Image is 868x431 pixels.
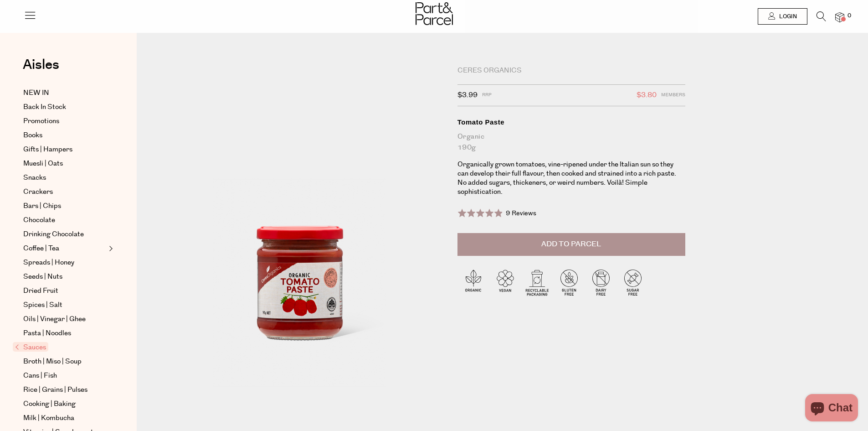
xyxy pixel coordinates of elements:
span: Promotions [23,116,59,127]
a: Spices | Salt [23,300,106,311]
a: Oils | Vinegar | Ghee [23,314,106,325]
span: Sauces [13,342,48,352]
span: Snacks [23,172,46,183]
span: Aisles [23,55,59,75]
img: Tomato Paste [164,69,444,400]
a: Promotions [23,116,106,127]
span: Bars | Chips [23,201,61,212]
span: Muesli | Oats [23,158,63,169]
span: Back In Stock [23,102,66,113]
a: Seeds | Nuts [23,271,106,282]
inbox-online-store-chat: Shopify online store chat [802,394,861,424]
span: Broth | Miso | Soup [23,356,82,367]
span: Add to Parcel [541,239,601,249]
a: Bars | Chips [23,201,106,212]
a: Sauces [15,342,106,353]
img: P_P-ICONS-Live_Bec_V11_Gluten_Free.svg [553,266,585,298]
a: Back In Stock [23,102,106,113]
span: Gifts | Hampers [23,144,72,155]
a: Chocolate [23,215,106,226]
a: Crackers [23,187,106,197]
span: $3.99 [457,89,478,101]
span: Members [661,89,685,101]
span: Chocolate [23,215,55,226]
a: Drinking Chocolate [23,229,106,240]
span: Coffee | Tea [23,243,59,254]
span: Cooking | Baking [23,399,76,410]
p: Organically grown tomatoes, vine-ripened under the Italian sun so they can develop their full fla... [457,160,685,197]
span: 9 Reviews [506,209,536,218]
img: Part&Parcel [416,2,453,25]
button: Add to Parcel [457,233,685,256]
a: Pasta | Noodles [23,328,106,339]
span: Cans | Fish [23,370,57,381]
img: P_P-ICONS-Live_Bec_V11_Dairy_Free.svg [585,266,617,298]
div: Organic 190g [457,131,685,153]
span: Seeds | Nuts [23,271,62,282]
a: Rice | Grains | Pulses [23,384,106,395]
img: P_P-ICONS-Live_Bec_V11_Recyclable_Packaging.svg [521,266,553,298]
a: Muesli | Oats [23,158,106,169]
img: P_P-ICONS-Live_Bec_V11_Sugar_Free.svg [617,266,649,298]
a: NEW IN [23,88,106,99]
span: Pasta | Noodles [23,328,71,339]
div: Tomato Paste [457,118,685,127]
a: Books [23,130,106,141]
span: 0 [845,12,853,20]
span: NEW IN [23,88,49,99]
a: Coffee | Tea [23,243,106,254]
span: $3.80 [637,89,657,101]
a: Dried Fruit [23,286,106,296]
a: Cans | Fish [23,370,106,381]
a: Milk | Kombucha [23,413,106,424]
span: Books [23,130,42,141]
a: Cooking | Baking [23,399,106,410]
a: Login [758,8,807,25]
span: Spices | Salt [23,300,62,311]
span: Oils | Vinegar | Ghee [23,314,86,325]
a: Spreads | Honey [23,257,106,268]
button: Expand/Collapse Coffee | Tea [107,243,113,254]
span: Milk | Kombucha [23,413,74,424]
span: Rice | Grains | Pulses [23,384,87,395]
a: 0 [835,12,844,22]
span: Drinking Chocolate [23,229,84,240]
img: P_P-ICONS-Live_Bec_V11_Organic.svg [457,266,489,298]
a: Gifts | Hampers [23,144,106,155]
span: Spreads | Honey [23,257,74,268]
span: Crackers [23,187,53,197]
div: Ceres Organics [457,66,685,75]
img: P_P-ICONS-Live_Bec_V11_Vegan.svg [489,266,521,298]
span: Dried Fruit [23,286,58,296]
a: Snacks [23,172,106,183]
span: Login [777,13,797,21]
a: Aisles [23,58,59,81]
span: RRP [482,89,492,101]
a: Broth | Miso | Soup [23,356,106,367]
